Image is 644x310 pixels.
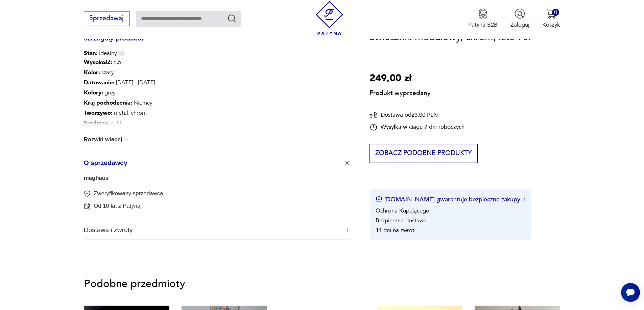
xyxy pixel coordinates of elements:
p: 249,00 zł [369,71,431,86]
p: metal, chrom [84,108,197,118]
p: Zweryfikowany sprzedawca [94,190,163,198]
img: Od 10 lat z Patyną [84,203,91,210]
button: Zaloguj [510,8,529,29]
li: Bezpieczna dostawa [376,216,427,224]
li: 14 dni na zwrot [376,226,414,234]
img: Ikona plusa [344,160,351,166]
p: Koszyk [542,21,560,29]
button: Patyna B2B [468,8,498,29]
button: Szukaj [227,13,237,23]
span: idealny [84,49,117,57]
a: maghaus [84,175,109,181]
p: grey [84,88,197,98]
p: Patyna B2B [468,21,498,29]
button: Ikona plusaDostawa i zwroty [84,220,350,240]
span: Dostawa i zwroty [84,220,339,240]
b: Kraj pochodzenia : [84,99,132,107]
img: Ikona certyfikatu [376,196,382,203]
p: Od 10 lat z Patyną [94,202,140,210]
div: Wysyłka w ciągu 7 dni roboczych [369,123,464,131]
img: Ikona dostawy [369,110,378,119]
img: chevron down [123,136,129,143]
span: O sprzedawcy [84,153,339,173]
button: Rozwiń więcej [84,136,130,143]
img: Info icon [119,51,125,56]
h3: Szczegóły produktu [84,36,350,50]
b: Stan: [84,49,98,57]
p: 6,5 [84,57,197,67]
img: Ikona plusa [345,228,350,232]
button: Ikona plusaO sprzedawcy [84,153,350,173]
button: Sprzedawaj [84,11,129,26]
button: Zobacz podobne produkty [369,144,477,163]
div: 0 [552,9,559,16]
p: Zaloguj [510,21,529,29]
p: 5, 11 [84,118,197,128]
li: Ochrona Kupującego [376,206,429,214]
b: Wysokość : [84,58,112,66]
p: Niemcy [84,98,197,108]
p: szary [84,67,197,78]
img: Ikonka użytkownika [515,8,525,19]
p: [DATE] - [DATE] [84,78,197,88]
img: Patyna - sklep z meblami i dekoracjami vintage [312,1,347,35]
img: Ikona koszyka [546,8,556,19]
img: Zweryfikowany sprzedawca [84,190,91,197]
b: Tworzywo : [84,109,113,117]
a: Sprzedawaj [84,16,129,22]
b: Kolor: [84,68,100,76]
b: Średnica : [84,119,109,127]
b: Datowanie : [84,79,115,86]
p: Produkt wyprzedany [369,86,431,97]
img: Ikona medalu [478,8,488,19]
iframe: Smartsupp widget button [621,283,640,302]
div: Ikona plusaO sprzedawcy [84,173,350,220]
button: 0Koszyk [542,8,560,29]
button: [DOMAIN_NAME] gwarantuje bezpieczne zakupy [376,195,525,203]
div: Dostawa od 23,00 PLN [369,110,464,119]
a: Ikona medaluPatyna B2B [468,8,498,29]
img: Ikona strzałki w prawo [523,198,525,201]
b: Kolory : [84,89,103,96]
p: Podobne przedmioty [84,279,560,289]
